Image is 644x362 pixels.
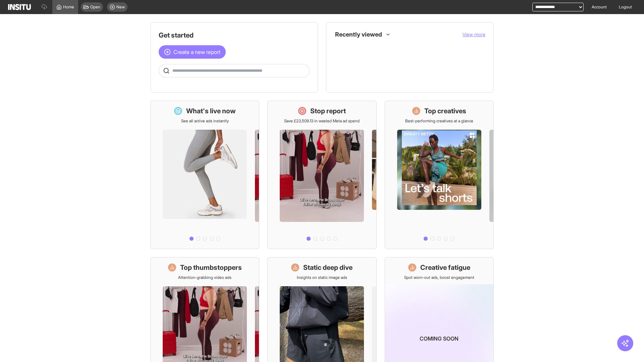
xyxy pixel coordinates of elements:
[463,31,485,38] button: View more
[284,118,360,124] p: Save £23,509.13 in wasted Meta ad spend
[173,48,220,56] span: Create a new report
[63,4,74,10] span: Home
[405,118,473,124] p: Best-performing creatives at a glance
[186,106,236,116] h1: What's live now
[159,45,226,59] button: Create a new report
[297,275,347,280] p: Insights on static image ads
[463,32,485,37] span: View more
[310,106,346,116] h1: Stop report
[116,4,125,10] span: New
[159,31,310,40] h1: Get started
[385,101,494,249] a: Top creativesBest-performing creatives at a glance
[8,4,31,10] img: Logo
[180,263,242,272] h1: Top thumbstoppers
[424,106,466,116] h1: Top creatives
[303,263,353,272] h1: Static deep dive
[267,101,376,249] a: Stop reportSave £23,509.13 in wasted Meta ad spend
[150,101,259,249] a: What's live nowSee all active ads instantly
[181,118,229,124] p: See all active ads instantly
[90,4,100,10] span: Open
[178,275,231,280] p: Attention-grabbing video ads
